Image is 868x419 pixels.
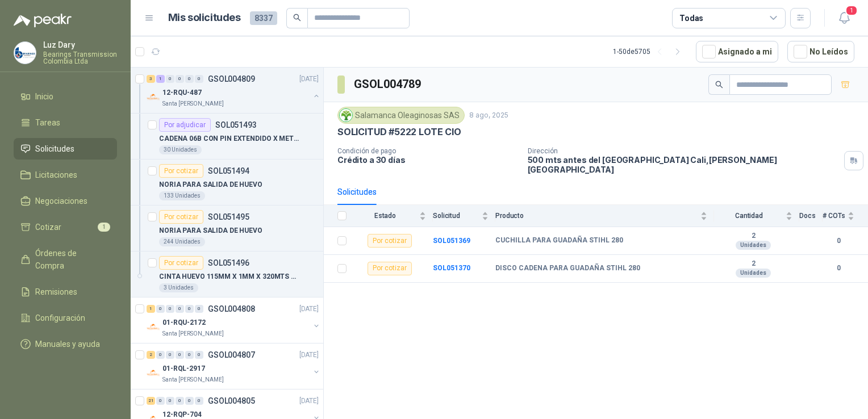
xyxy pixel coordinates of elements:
[14,190,117,212] a: Negociaciones
[185,351,194,359] div: 0
[817,23,836,33] span: ahora
[14,164,117,186] a: Licitaciones
[195,75,203,83] div: 0
[147,397,155,405] div: 21
[337,126,461,138] p: SOLICITUD #5222 LOTE CIO
[208,75,255,83] p: GSOL004809
[176,305,184,313] div: 0
[147,366,160,380] img: Company Logo
[353,212,417,220] span: Estado
[714,212,783,220] span: Cantidad
[368,262,412,275] div: Por cotizar
[495,236,623,245] b: CUCHILLA PARA GUADAÑA STIHL 280
[159,145,202,154] div: 30 Unidades
[162,99,224,108] p: Santa [PERSON_NAME]
[528,147,840,155] p: Dirección
[299,396,319,407] p: [DATE]
[353,205,433,227] th: Estado
[35,338,100,350] span: Manuales y ayuda
[147,351,155,359] div: 2
[162,317,206,328] p: 01-RQU-2172
[14,138,117,160] a: Solicitudes
[433,212,479,220] span: Solicitud
[714,232,792,241] b: 2
[159,118,211,132] div: Por adjudicar
[823,236,854,246] b: 0
[159,210,203,224] div: Por cotizar
[528,155,840,174] p: 500 mts antes del [GEOGRAPHIC_DATA] Cali , [PERSON_NAME][GEOGRAPHIC_DATA]
[43,41,117,49] p: Luz Dary
[131,114,323,160] a: Por adjudicarSOL051493CADENA 06B CON PIN EXTENDIDO X METROS30 Unidades
[176,351,184,359] div: 0
[433,264,470,272] b: SOL051370
[185,75,194,83] div: 0
[208,305,255,313] p: GSOL004808
[162,329,224,338] p: Santa [PERSON_NAME]
[176,75,184,83] div: 0
[35,312,85,324] span: Configuración
[185,397,194,405] div: 0
[250,11,277,25] span: 8337
[147,302,321,338] a: 1 0 0 0 0 0 GSOL004808[DATE] Company Logo01-RQU-2172Santa [PERSON_NAME]
[131,252,323,298] a: Por cotizarSOL051496CINTA HUEVO 115MM X 1MM X 320MTS C/BLANC3 Unidades
[299,304,319,315] p: [DATE]
[433,237,470,245] a: SOL051369
[156,397,165,405] div: 0
[834,8,854,28] button: 1
[646,23,813,33] h3: ¡Has recibido nuevas solicitudes!
[162,375,224,384] p: Santa [PERSON_NAME]
[159,191,205,200] div: 133 Unidades
[35,195,87,207] span: Negociaciones
[433,205,495,227] th: Solicitud
[131,160,323,206] a: Por cotizarSOL051494NORIA PARA SALIDA DE HUEVO133 Unidades
[14,281,117,303] a: Remisiones
[35,169,77,181] span: Licitaciones
[208,351,255,359] p: GSOL004807
[43,51,117,65] p: Bearings Transmission Colombia Ltda
[299,350,319,361] p: [DATE]
[14,112,117,133] a: Tareas
[185,305,194,313] div: 0
[166,397,174,405] div: 0
[159,271,301,282] p: CINTA HUEVO 115MM X 1MM X 320MTS C/BLANC
[159,283,198,292] div: 3 Unidades
[714,259,792,269] b: 2
[147,320,160,334] img: Company Logo
[159,133,301,144] p: CADENA 06B CON PIN EXTENDIDO X METROS
[368,234,412,248] div: Por cotizar
[340,109,352,121] img: Company Logo
[156,351,165,359] div: 0
[156,305,165,313] div: 0
[35,221,61,233] span: Cotizar
[636,14,854,70] button: ¡Has recibido nuevas solicitudes!ahora Los compradores han publicado nuevas solicitudes en tus ca...
[147,348,321,384] a: 2 0 0 0 0 0 GSOL004807[DATE] Company Logo01-RQL-2917Santa [PERSON_NAME]
[159,179,262,190] p: NORIA PARA SALIDA DE HUEVO
[823,212,845,220] span: # COTs
[147,75,155,83] div: 3
[176,397,184,405] div: 0
[337,107,465,124] div: Salamanca Oleaginosas SAS
[159,164,203,178] div: Por cotizar
[845,5,858,16] span: 1
[14,333,117,355] a: Manuales y ayuda
[14,86,117,107] a: Inicio
[162,363,205,374] p: 01-RQL-2917
[14,307,117,329] a: Configuración
[823,205,868,227] th: # COTs
[35,90,53,103] span: Inicio
[159,256,203,270] div: Por cotizar
[299,74,319,85] p: [DATE]
[98,223,110,232] span: 1
[495,205,714,227] th: Producto
[495,212,698,220] span: Producto
[162,87,202,98] p: 12-RQU-487
[147,72,321,108] a: 3 1 0 0 0 0 GSOL004809[DATE] Company Logo12-RQU-487Santa [PERSON_NAME]
[14,216,117,238] a: Cotizar1
[613,43,687,61] div: 1 - 50 de 5705
[168,10,241,26] h1: Mis solicitudes
[208,167,249,175] p: SOL051494
[736,241,771,250] div: Unidades
[337,155,519,165] p: Crédito a 30 días
[736,269,771,278] div: Unidades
